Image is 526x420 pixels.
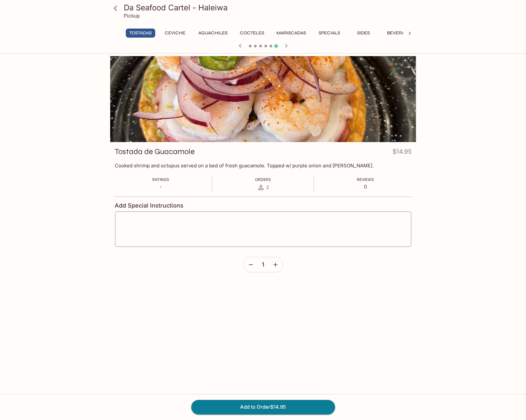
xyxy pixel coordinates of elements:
[152,177,169,182] span: Ratings
[152,184,169,190] p: -
[315,29,344,38] button: Specials
[255,177,271,182] span: Orders
[115,202,412,209] h4: Add Special Instructions
[160,29,190,38] button: Ceviche
[124,3,414,13] h3: Da Seafood Cartel - Haleiwa
[191,400,335,414] button: Add to Order$14.95
[349,29,378,38] button: Sides
[383,29,417,38] button: Beverages
[126,29,155,38] button: Tostadas
[115,162,412,169] p: Cooked shrimp and octopus served on a bed of fresh guacamole. Topped w/ purple onion and [PERSON_...
[124,13,140,19] p: Pickup
[357,177,374,182] span: Reviews
[357,184,374,190] p: 0
[262,261,264,268] span: 1
[392,147,412,159] h4: $14.95
[110,56,416,142] div: Tostada de Guacamole
[266,184,269,190] span: 2
[115,147,195,157] h3: Tostada de Guacamole
[273,29,310,38] button: Mariscadas
[236,29,268,38] button: Cocteles
[195,29,231,38] button: Aguachiles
